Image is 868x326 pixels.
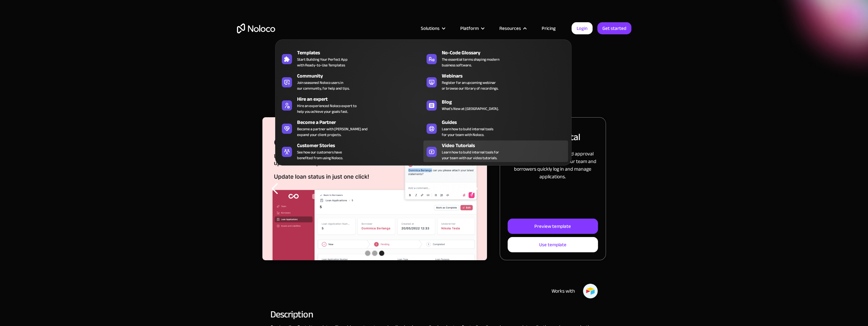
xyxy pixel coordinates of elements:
img: Airtable [583,283,598,299]
div: Preview template [534,222,571,230]
div: Show slide 1 of 3 [365,251,370,256]
div: Works with [552,287,575,295]
span: See how our customers have benefited from using Noloco. [297,149,343,161]
a: Video TutorialsLearn how to build internal tools foryour team with our video tutorials. [423,140,568,162]
nav: Resources [275,31,572,166]
a: CommunityJoin seasoned Noloco users inour community, for help and tips. [279,71,423,92]
div: Show slide 2 of 3 [372,251,377,256]
span: Start Building Your Perfect App with Ready-to-Use Templates [297,57,348,68]
div: previous slide [262,117,288,260]
span: Join seasoned Noloco users in our community, for help and tips. [297,80,350,91]
div: Become a Partner [297,119,426,126]
div: Community [297,72,426,80]
a: Use template [508,237,598,252]
span: Register for an upcoming webinar or browse our library of recordings. [442,80,498,91]
div: Webinars [442,72,571,80]
div: Templates [297,49,426,57]
a: Hire an expertHire an experienced Noloco expert tohelp you achieve your goals fast. [279,94,423,116]
a: WebinarsRegister for an upcoming webinaror browse our library of recordings. [423,71,568,92]
h2: Description [270,311,598,317]
a: Customer StoriesSee how our customers havebenefited from using Noloco. [279,140,423,162]
a: Login [572,22,593,34]
div: Solutions [413,24,452,32]
a: Preview template [508,219,598,234]
a: Become a PartnerBecome a partner with [PERSON_NAME] andexpand your client projects. [279,117,423,139]
a: Get started [597,22,631,34]
div: Hire an expert [297,95,426,103]
div: Solutions [421,24,440,32]
div: carousel [262,117,487,260]
a: TemplatesStart Building Your Perfect Appwith Ready-to-Use Templates [279,48,423,69]
div: Resources [491,24,534,32]
a: BlogWhat's New at [GEOGRAPHIC_DATA]. [423,94,568,116]
div: Customer Stories [297,142,426,149]
span: The essential terms shaping modern business software. [442,57,499,68]
a: Pricing [534,24,564,32]
p: Make loan data collection and approval straightforward by letting your team and borrowers quickly... [508,150,598,180]
a: No-Code GlossaryThe essential terms shaping modernbusiness software. [423,48,568,69]
span: Learn how to build internal tools for your team with Noloco. [442,126,493,138]
a: GuidesLearn how to build internal toolsfor your team with Noloco. [423,117,568,139]
div: 3 of 3 [262,117,487,260]
div: Guides [442,119,571,126]
a: home [237,24,275,33]
div: Hire an experienced Noloco expert to help you achieve your goals fast. [297,103,357,114]
div: No-Code Glossary [442,49,571,57]
span: Learn how to build internal tools for your team with our video tutorials. [442,149,499,161]
div: Platform [460,24,479,32]
div: Show slide 3 of 3 [379,251,384,256]
span: What's New at [GEOGRAPHIC_DATA]. [442,106,499,112]
div: Video Tutorials [442,142,571,149]
div: Use template [539,241,566,249]
div: Blog [442,98,571,106]
div: Become a partner with [PERSON_NAME] and expand your client projects. [297,126,368,138]
div: Resources [499,24,521,32]
div: Platform [452,24,491,32]
div: next slide [462,117,487,260]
